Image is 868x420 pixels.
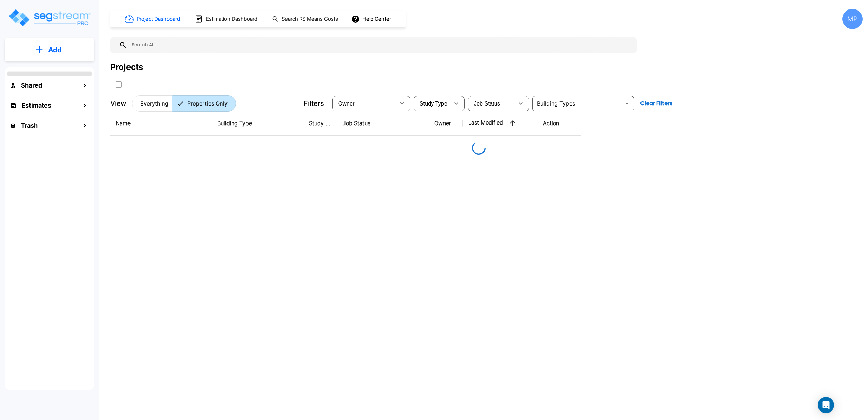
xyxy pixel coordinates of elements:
[132,95,173,112] button: Everything
[474,101,500,107] span: Job Status
[187,99,228,108] p: Properties Only
[429,111,463,136] th: Owner
[303,111,337,136] th: Study Type
[282,15,338,23] h1: Search RS Means Costs
[420,101,447,107] span: Study Type
[463,111,537,136] th: Last Modified
[338,101,355,107] span: Owner
[637,97,675,110] button: Clear Filters
[22,101,51,110] h1: Estimates
[122,12,184,26] button: Project Dashboard
[842,9,863,29] div: MP
[48,45,62,55] p: Add
[172,95,236,112] button: Properties Only
[350,13,394,25] button: Help Center
[206,15,257,23] h1: Estimation Dashboard
[192,12,261,26] button: Estimation Dashboard
[110,111,212,136] th: Name
[127,37,633,53] input: Search All
[140,99,169,108] p: Everything
[132,95,236,112] div: Platform
[337,111,429,136] th: Job Status
[110,61,143,73] div: Projects
[334,94,395,113] div: Select
[537,111,581,136] th: Action
[534,99,621,108] input: Building Types
[21,121,38,130] h1: Trash
[622,99,632,108] button: Open
[5,40,94,60] button: Add
[110,98,126,109] p: View
[112,78,125,91] button: SelectAll
[212,111,303,136] th: Building Type
[469,94,514,113] div: Select
[8,8,91,27] img: Logo
[415,94,450,113] div: Select
[21,81,42,90] h1: Shared
[818,397,834,413] div: Open Intercom Messenger
[304,98,324,109] p: Filters
[137,15,180,23] h1: Project Dashboard
[269,13,342,26] button: Search RS Means Costs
